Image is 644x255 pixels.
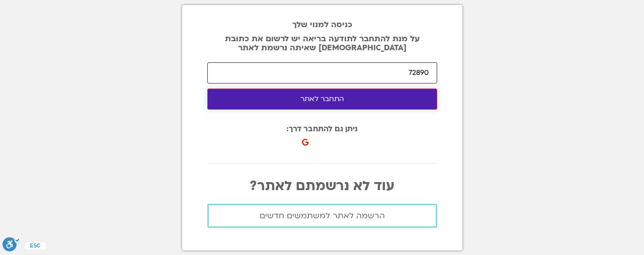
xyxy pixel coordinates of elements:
[207,204,437,228] a: הרשמה לאתר למשתמשים חדשים
[304,128,414,150] iframe: כפתור לכניסה באמצעות חשבון Google
[207,179,437,194] p: עוד לא נרשמתם לאתר?
[207,20,437,29] h2: כניסה למנוי שלך
[207,34,437,52] p: על מנת להתחבר לתודעה בריאה יש לרשום את כתובת [DEMOGRAPHIC_DATA] שאיתה נרשמת לאתר
[260,211,385,220] span: הרשמה לאתר למשתמשים חדשים
[207,62,437,83] input: הקוד שקיבלת
[207,89,437,110] button: התחבר לאתר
